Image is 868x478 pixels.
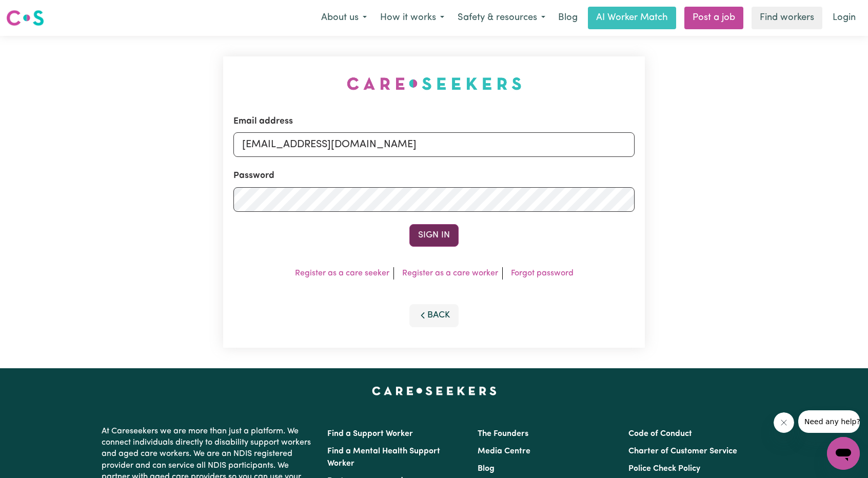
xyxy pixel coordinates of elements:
[478,465,495,473] a: Blog
[6,9,44,27] img: Careseekers logo
[798,410,860,433] iframe: Message from company
[478,430,528,438] a: The Founders
[409,304,459,327] button: Back
[373,7,451,29] button: How it works
[6,7,62,15] span: Need any help?
[826,7,862,29] a: Login
[402,269,498,277] a: Register as a care worker
[628,465,700,473] a: Police Check Policy
[628,447,737,455] a: Charter of Customer Service
[628,430,692,438] a: Code of Conduct
[233,115,293,128] label: Email address
[511,269,574,277] a: Forgot password
[827,437,860,470] iframe: Button to launch messaging window
[314,7,373,29] button: About us
[451,7,552,29] button: Safety & resources
[552,7,584,29] a: Blog
[478,447,530,455] a: Media Centre
[295,269,389,277] a: Register as a care seeker
[752,7,822,29] a: Find workers
[684,7,743,29] a: Post a job
[409,224,459,247] button: Sign In
[327,430,413,438] a: Find a Support Worker
[588,7,676,29] a: AI Worker Match
[6,6,44,30] a: Careseekers logo
[233,132,635,157] input: Email address
[233,169,274,183] label: Password
[774,412,794,433] iframe: Close message
[372,387,497,395] a: Careseekers home page
[327,447,440,468] a: Find a Mental Health Support Worker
